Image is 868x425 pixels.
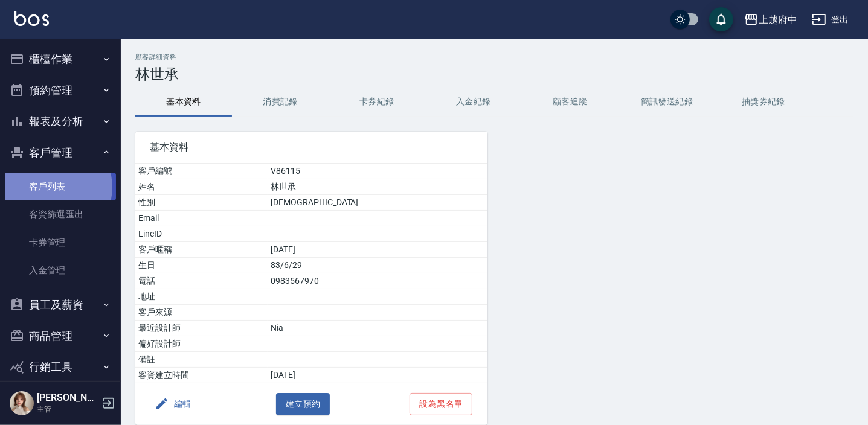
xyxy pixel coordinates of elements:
td: 最近設計師 [135,321,268,336]
td: 姓名 [135,179,268,195]
h5: [PERSON_NAME] [37,392,98,404]
button: 行銷工具 [5,351,116,383]
td: [DATE] [268,368,487,383]
td: 客戶來源 [135,305,268,321]
td: 電話 [135,273,268,289]
a: 客資篩選匯出 [5,200,116,228]
button: 預約管理 [5,75,116,106]
button: 商品管理 [5,321,116,352]
button: 消費記錄 [232,88,329,117]
td: 客戶編號 [135,164,268,179]
td: V86115 [268,164,487,179]
button: 設為黑名單 [410,393,472,415]
td: 性別 [135,195,268,211]
button: 簡訊發送紀錄 [619,88,715,117]
td: 生日 [135,258,268,273]
span: 基本資料 [150,141,473,153]
td: 0983567970 [268,273,487,289]
td: 客資建立時間 [135,368,268,383]
button: save [709,7,733,31]
p: 主管 [37,404,98,415]
td: 地址 [135,289,268,305]
button: 客戶管理 [5,137,116,168]
td: Nia [268,321,487,336]
td: 客戶暱稱 [135,242,268,258]
a: 卡券管理 [5,229,116,257]
button: 入金紀錄 [425,88,522,117]
h2: 顧客詳細資料 [135,53,854,61]
button: 卡券紀錄 [329,88,425,117]
td: 備註 [135,352,268,368]
td: LineID [135,226,268,242]
button: 櫃檯作業 [5,43,116,75]
a: 入金管理 [5,257,116,284]
button: 顧客追蹤 [522,88,619,117]
button: 抽獎券紀錄 [715,88,812,117]
button: 員工及薪資 [5,289,116,321]
button: 上越府中 [739,7,802,32]
h3: 林世承 [135,66,854,83]
img: Logo [14,11,49,26]
div: 上越府中 [759,12,797,27]
button: 登出 [807,8,854,31]
button: 報表及分析 [5,106,116,137]
td: [DATE] [268,242,487,258]
td: 林世承 [268,179,487,195]
td: 83/6/29 [268,258,487,273]
button: 編輯 [150,393,196,415]
td: Email [135,211,268,226]
button: 基本資料 [135,88,232,117]
td: [DEMOGRAPHIC_DATA] [268,195,487,211]
button: 建立預約 [276,393,330,415]
td: 偏好設計師 [135,336,268,352]
img: Person [10,391,34,415]
a: 客戶列表 [5,173,116,200]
